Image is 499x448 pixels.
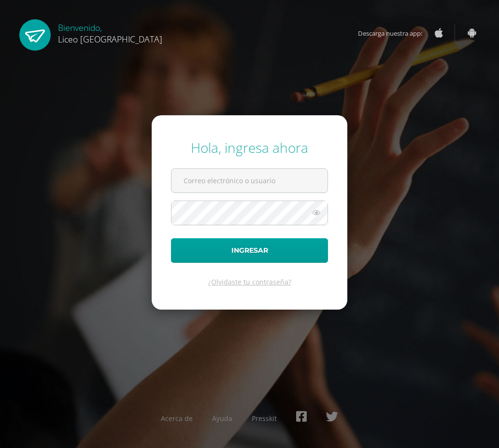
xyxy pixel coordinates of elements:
[58,33,162,45] span: Liceo [GEOGRAPHIC_DATA]
[208,277,291,286] a: ¿Olvidaste tu contraseña?
[358,24,432,42] span: Descarga nuestra app:
[171,169,328,192] input: Correo electrónico o usuario
[212,414,232,423] a: Ayuda
[171,138,328,157] div: Hola, ingresa ahora
[161,414,193,423] a: Acerca de
[252,414,277,423] a: Presskit
[58,19,162,45] div: Bienvenido,
[171,238,328,263] button: Ingresar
